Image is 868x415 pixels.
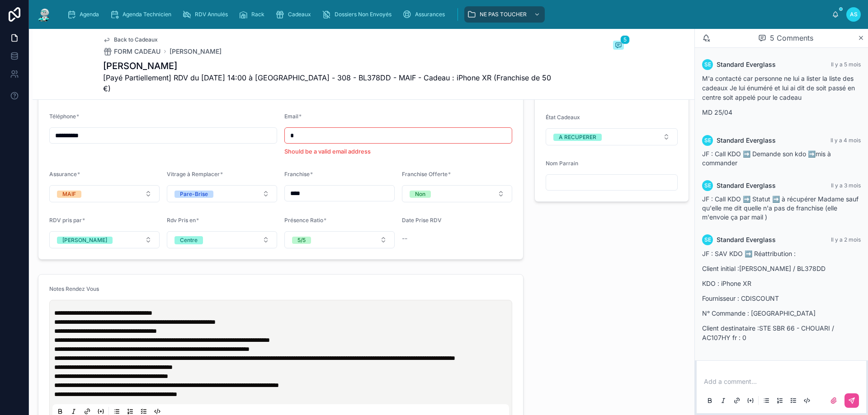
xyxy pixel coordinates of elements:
span: Il y a 2 mois [831,236,861,243]
div: MAIF [62,191,76,198]
a: RDV Annulés [179,6,234,23]
span: SE [704,236,711,243]
a: Back to Cadeaux [103,36,158,43]
span: SE [704,137,711,144]
span: FORM CADEAU [114,47,160,56]
a: [PERSON_NAME] [170,47,222,56]
a: Assurances [400,6,451,23]
span: Agenda Technicien [123,11,171,18]
span: Agenda [80,11,99,18]
span: RDV Annulés [195,11,228,18]
a: Rack [236,6,271,23]
div: scrollable content [60,5,832,24]
div: [PERSON_NAME] [62,237,107,244]
span: Assurances [415,11,445,18]
span: AS [850,11,858,18]
button: Select Button [284,231,395,248]
span: 5 Comments [770,33,813,43]
span: État Cadeaux [546,114,580,121]
span: JF : Call KDO ➡️ Demande son kdo ➡️mis à commander [702,150,831,167]
span: RDV pris par [49,217,82,224]
span: Il y a 5 mois [831,61,861,68]
span: Il y a 4 mois [830,137,861,144]
span: Email [284,113,298,120]
span: Présence Ratio [284,217,323,224]
span: Nom Parrain [546,160,578,167]
p: Client initial :[PERSON_NAME] / BL378DD [702,264,861,273]
span: Notes Rendez Vous [49,285,99,292]
span: Franchise [284,171,310,177]
span: Back to Cadeaux [114,36,158,43]
a: Cadeaux [273,6,317,23]
span: Vitrage à Remplacer [167,171,220,177]
p: Fournisseur : CDISCOUNT [702,294,861,303]
button: Select Button [402,185,512,202]
span: Il y a 3 mois [831,182,861,189]
span: Standard Everglass [717,136,776,145]
button: Select Button [167,185,277,202]
a: FORM CADEAU [103,47,160,56]
img: App logo [36,7,52,22]
p: JF : SAV KDO ➡️ Réattribution : [702,249,861,258]
a: Agenda Technicien [107,6,178,23]
span: [Payé Partiellement] RDV du [DATE] 14:00 à [GEOGRAPHIC_DATA] - 308 - BL378DD - MAIF - Cadeau : iP... [103,72,556,94]
span: Standard Everglass [717,235,776,244]
h1: [PERSON_NAME] [103,60,556,72]
span: Téléphone [49,113,76,120]
span: -- [402,234,407,243]
p: M'a contacté car personne ne lui a lister la liste des cadeaux Je lui énuméré et lui ai dit de so... [702,74,861,102]
button: Select Button [167,231,277,248]
span: Dossiers Non Envoyés [335,11,392,18]
button: Select Button [49,231,160,248]
span: 5 [620,35,630,44]
span: Rdv Pris en [167,217,196,224]
div: A RECUPERER [559,134,596,141]
span: Franchise Offerte [402,171,448,177]
span: Assurance [49,171,77,177]
a: Dossiers Non Envoyés [319,6,398,23]
div: Pare-Brise [180,191,208,198]
span: Date Prise RDV [402,217,442,224]
span: SE [704,182,711,189]
span: NE PAS TOUCHER [480,11,527,18]
a: Agenda [64,6,105,23]
span: Standard Everglass [717,181,776,190]
button: 5 [613,41,624,51]
li: Should be a valid email address [284,147,512,156]
span: Standard Everglass [717,60,776,69]
span: Rack [251,11,264,18]
p: Client destinataire :STE SBR 66 - CHOUARI / AC107HY fr : 0 [702,323,861,342]
button: Select Button [49,185,160,202]
div: Non [415,191,425,198]
span: Cadeaux [288,11,311,18]
p: KDO : iPhone XR [702,279,861,288]
div: Centre [180,236,198,244]
p: N° Commande : [GEOGRAPHIC_DATA] [702,308,861,318]
span: SE [704,61,711,68]
span: JF : Call KDO ➡️ Statut ➡️ à récupérer Madame sauf qu'elle me dit quelle n'a pas de franchise (el... [702,195,859,221]
a: NE PAS TOUCHER [464,6,545,23]
div: 5/5 [297,237,306,244]
button: Select Button [546,128,678,145]
p: MD 25/04 [702,107,861,117]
